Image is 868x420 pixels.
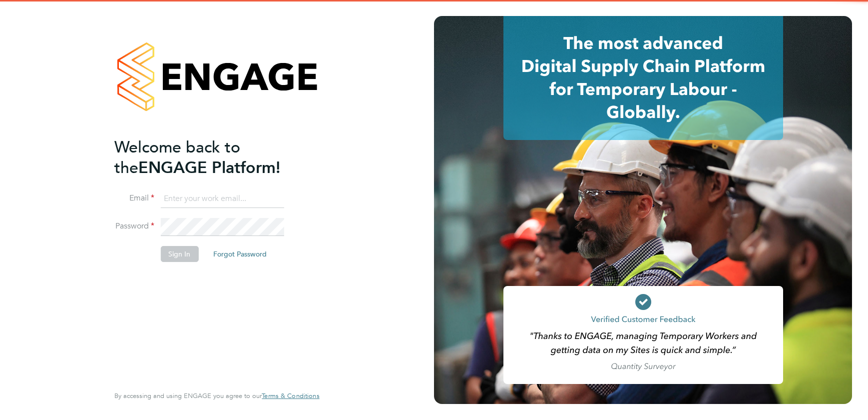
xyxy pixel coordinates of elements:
button: Forgot Password [205,246,275,262]
span: By accessing and using ENGAGE you agree to our [114,391,319,400]
input: Enter your work email... [160,190,284,208]
label: Password [114,221,154,231]
h2: ENGAGE Platform! [114,137,309,178]
span: Welcome back to the [114,137,240,177]
label: Email [114,193,154,203]
button: Sign In [160,246,198,262]
a: Terms & Conditions [262,392,319,400]
span: Terms & Conditions [262,391,319,400]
